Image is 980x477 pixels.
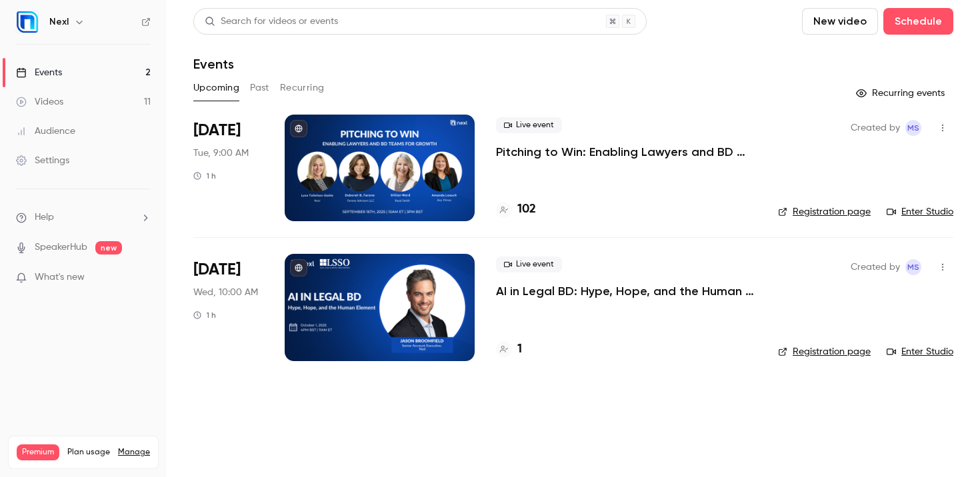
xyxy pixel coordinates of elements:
span: [DATE] [193,259,241,280]
a: Manage [118,447,150,458]
span: Tue, 9:00 AM [193,147,249,160]
div: Audience [16,125,75,138]
button: Recurring [280,77,325,99]
span: What's new [35,270,85,284]
button: Upcoming [193,77,239,99]
span: MS [907,120,919,136]
div: Oct 1 Wed, 10:00 AM (America/Chicago) [193,254,263,360]
span: Created by [851,120,900,136]
a: Enter Studio [887,345,953,358]
a: SpeakerHub [35,240,87,254]
span: Wed, 10:00 AM [193,286,258,299]
span: Premium [17,444,59,460]
button: Past [250,77,269,99]
div: Sep 16 Tue, 9:00 AM (America/Chicago) [193,115,263,221]
div: 1 h [193,310,216,320]
div: 1 h [193,171,216,181]
button: New video [802,8,878,35]
span: Plan usage [67,447,110,458]
img: Nexl [17,11,38,33]
span: Live event [496,256,562,272]
span: [DATE] [193,120,241,141]
a: Registration page [778,205,871,219]
li: help-dropdown-opener [16,211,151,225]
h6: Nexl [49,15,69,29]
div: Events [16,66,62,79]
span: Created by [851,259,900,275]
h4: 102 [517,201,536,219]
span: new [95,241,122,254]
button: Schedule [883,8,953,35]
div: Settings [16,154,69,167]
span: Melissa Strauss [905,120,921,136]
a: AI in Legal BD: Hype, Hope, and the Human Element [496,283,757,299]
div: Search for videos or events [205,15,338,29]
span: Help [35,211,54,225]
a: 1 [496,340,522,358]
button: Recurring events [850,83,953,104]
a: Pitching to Win: Enabling Lawyers and BD Teams for Growth [496,144,757,160]
a: Registration page [778,345,871,358]
span: Live event [496,117,562,133]
div: Videos [16,95,63,109]
h4: 1 [517,340,522,358]
a: 102 [496,201,536,219]
span: Melissa Strauss [905,259,921,275]
a: Enter Studio [887,205,953,219]
span: MS [907,259,919,275]
h1: Events [193,56,234,72]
